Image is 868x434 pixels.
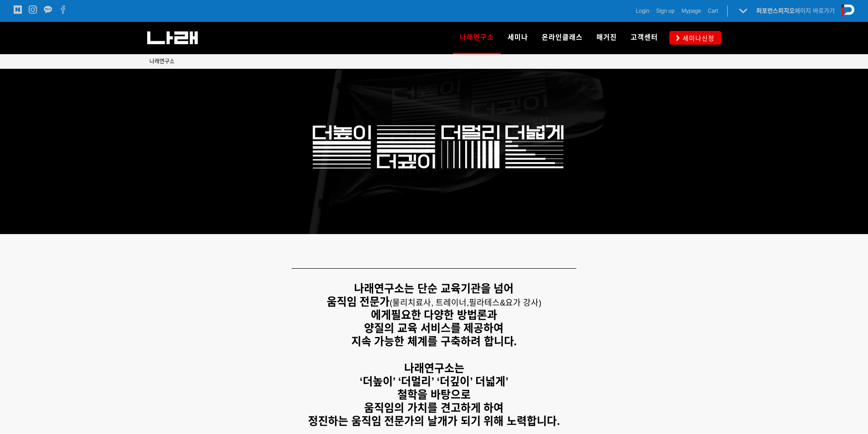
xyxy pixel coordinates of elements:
[682,6,701,15] a: Mypage
[680,34,714,43] span: 세미나신청
[756,7,795,14] strong: 퍼포먼스피지오
[360,375,508,388] strong: ‘더높이’ ‘더멀리’ ‘더깊이’ 더넓게’
[390,298,469,307] span: (
[501,22,535,54] a: 세미나
[308,415,560,427] strong: 정진하는 움직임 전문가의 날개가 되기 위해 노력합니다.
[397,388,471,401] strong: 철학을 바탕으로
[364,322,503,334] strong: 양질의 교육 서비스를 제공하여
[708,6,718,15] a: Cart
[149,58,175,65] span: 나래연구소
[636,6,649,15] a: Login
[354,282,514,295] strong: 나래연구소는 단순 교육기관을 넘어
[391,309,497,321] strong: 필요한 다양한 방법론과
[669,31,721,44] a: 세미나신청
[469,298,541,307] span: 필라테스&요가 강사)
[327,296,390,308] strong: 움직임 전문가
[453,22,501,54] a: 나래연구소
[371,309,391,321] strong: 에게
[756,7,835,14] a: 퍼포먼스피지오페이지 바로가기
[535,22,590,54] a: 온라인클래스
[508,33,528,41] span: 세미나
[590,22,624,54] a: 매거진
[596,33,617,41] span: 매거진
[542,33,583,41] span: 온라인클래스
[656,6,675,15] a: Sign up
[631,33,658,41] span: 고객센터
[364,402,503,414] strong: 움직임의 가치를 견고하게 하여
[460,30,494,45] span: 나래연구소
[624,22,665,54] a: 고객센터
[392,298,469,307] span: 물리치료사, 트레이너,
[149,57,175,66] a: 나래연구소
[404,362,464,374] strong: 나래연구소는
[351,335,517,347] strong: 지속 가능한 체계를 구축하려 합니다.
